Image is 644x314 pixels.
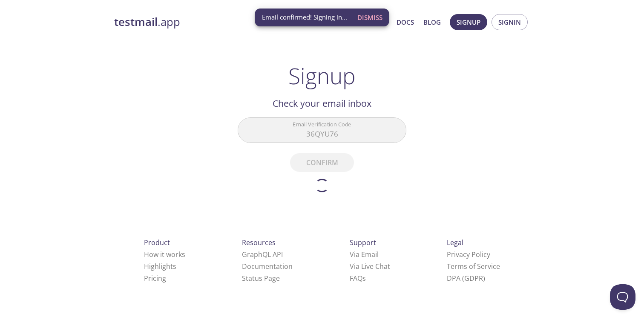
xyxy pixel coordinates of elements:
[354,9,386,26] button: Dismiss
[457,17,480,28] span: Signup
[450,14,487,30] button: Signup
[114,15,314,29] a: testmail.app
[350,250,379,259] a: Via Email
[144,274,166,283] a: Pricing
[350,238,376,247] span: Support
[144,250,185,259] a: How it works
[144,238,170,247] span: Product
[288,63,356,88] h1: Signup
[350,274,366,283] a: FAQ
[357,12,382,23] span: Dismiss
[447,238,463,247] span: Legal
[242,250,283,259] a: GraphQL API
[610,284,635,310] iframe: Help Scout Beacon - Open
[242,238,276,247] span: Resources
[242,262,293,271] a: Documentation
[144,262,176,271] a: Highlights
[242,274,280,283] a: Status Page
[262,13,347,22] span: Email confirmed! Signing in...
[492,14,528,30] button: Signin
[447,274,485,283] a: DPA (GDPR)
[397,17,414,28] a: Docs
[447,250,490,259] a: Privacy Policy
[350,262,390,271] a: Via Live Chat
[362,274,366,283] span: s
[423,17,441,28] a: Blog
[238,96,406,111] h2: Check your email inbox
[447,262,500,271] a: Terms of Service
[114,14,158,29] strong: testmail
[498,17,521,28] span: Signin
